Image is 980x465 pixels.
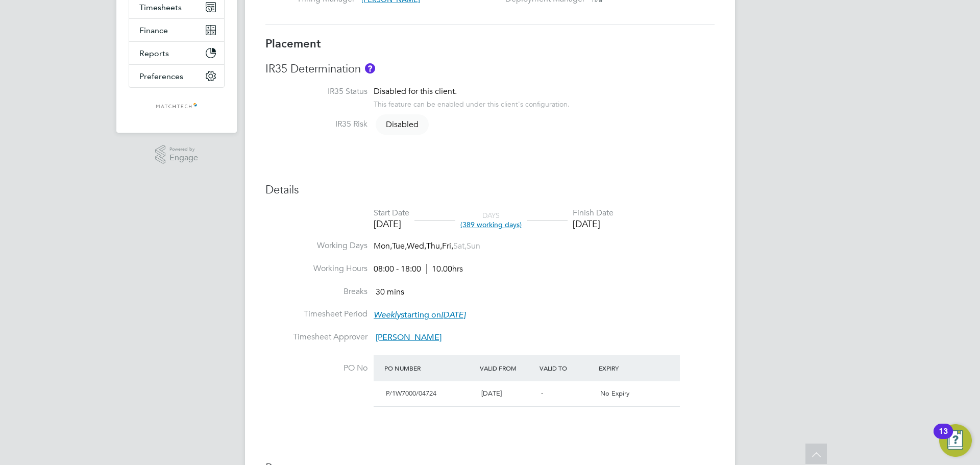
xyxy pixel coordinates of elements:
[939,431,948,445] div: 13
[596,359,656,377] div: Expiry
[374,218,409,230] div: [DATE]
[265,309,367,320] label: Timesheet Period
[374,86,457,96] span: Disabled for this client.
[374,208,409,218] div: Start Date
[139,3,182,12] span: Timesheets
[169,154,198,162] span: Engage
[501,244,515,253] span: Thu,
[169,145,198,154] span: Powered by
[382,359,477,377] div: PO Number
[265,240,367,251] label: Working Days
[573,218,614,230] div: [DATE]
[392,241,407,251] span: Tue,
[139,71,183,81] span: Preferences
[374,264,463,275] div: 08:00 - 18:00
[129,65,224,87] button: Preferences
[541,389,543,398] span: -
[265,332,367,342] label: Timesheet Approver
[365,63,375,74] button: About IR35
[470,244,483,253] span: Tue,
[573,208,614,218] div: Finish Date
[426,264,463,274] span: 10.00hrs
[265,263,367,274] label: Working Hours
[460,220,522,229] span: (389 working days)
[265,86,367,97] label: IR35 Status
[139,26,168,35] span: Finance
[129,42,224,64] button: Reports
[265,62,715,77] h3: IR35 Determination
[265,363,367,374] label: PO No
[537,359,597,377] div: Valid To
[441,310,465,320] em: [DATE]
[265,37,321,51] b: Placement
[376,287,404,297] span: 30 mins
[139,48,169,58] span: Reports
[155,145,199,164] a: Powered byEngage
[454,244,470,253] span: Mon,
[156,98,198,114] img: matchtech-logo-retina.png
[600,389,629,398] span: No Expiry
[455,211,527,229] div: DAYS
[477,359,537,377] div: Valid From
[374,97,570,109] div: This feature can be enabled under this client's configuration.
[442,241,453,251] span: Fri,
[265,286,367,297] label: Breaks
[265,183,715,198] h3: Details
[407,241,426,251] span: Wed,
[374,310,465,320] span: starting on
[426,241,442,251] span: Thu,
[515,244,525,253] span: Fri,
[374,310,401,320] em: Weekly
[525,244,537,253] span: Sat,
[374,241,392,251] span: Mon,
[939,424,972,457] button: Open Resource Center, 13 new notifications
[129,19,224,41] button: Finance
[129,98,225,114] a: Go to home page
[481,389,502,398] span: [DATE]
[483,244,501,253] span: Wed,
[537,244,550,253] span: Sun
[376,114,429,135] span: Disabled
[386,389,436,398] span: P/1W7000/04724
[376,332,442,342] span: [PERSON_NAME]
[265,119,367,130] label: IR35 Risk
